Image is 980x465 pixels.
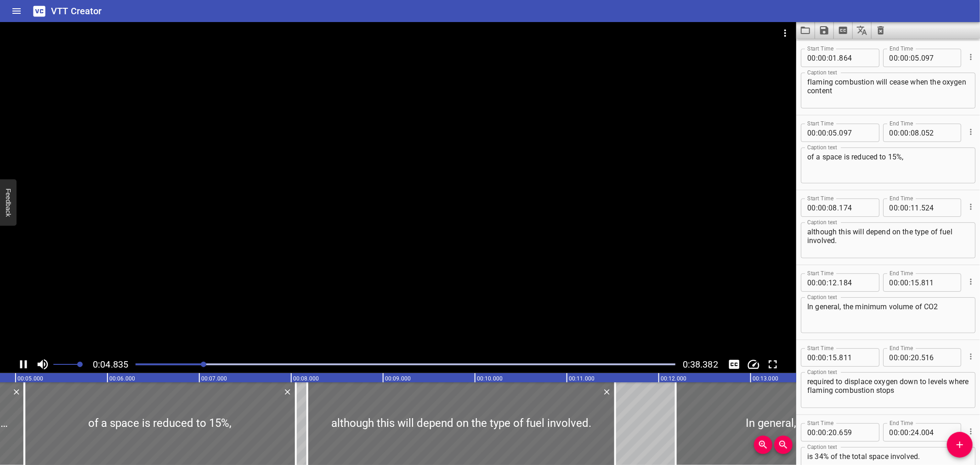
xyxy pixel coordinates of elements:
button: Change Playback Speed [745,356,762,373]
input: 08 [828,198,837,217]
svg: Load captions from file [800,25,811,36]
text: 00:10.000 [477,375,503,382]
input: 004 [921,423,955,442]
text: 00:09.000 [385,375,411,382]
input: 00 [818,348,827,367]
span: : [898,124,900,142]
input: 00 [807,348,816,367]
button: Add Cue [947,432,973,458]
input: 00 [900,124,909,142]
input: 00 [807,273,816,292]
span: . [837,423,839,442]
text: 00:13.000 [753,375,778,382]
button: Video Options [774,22,796,44]
span: : [898,273,900,292]
button: Toggle fullscreen [764,356,782,373]
input: 15 [828,348,837,367]
span: : [816,348,818,367]
input: 659 [839,423,872,442]
input: 00 [889,273,898,292]
textarea: of a space is reduced to 15%, [807,153,969,179]
span: . [919,49,921,67]
span: : [909,348,911,367]
input: 00 [818,273,827,292]
input: 00 [889,423,898,442]
button: Clear captions [872,22,890,39]
button: Translate captions [853,22,872,39]
input: 052 [921,124,955,142]
input: 00 [900,49,909,67]
text: 00:07.000 [201,375,227,382]
span: . [837,273,839,292]
input: 01 [828,49,837,67]
input: 00 [807,49,816,67]
input: 00 [818,124,827,142]
text: 00:06.000 [109,375,135,382]
div: Cue Options [965,195,975,219]
button: Zoom Out [774,436,793,454]
input: 08 [911,124,919,142]
button: Cue Options [965,201,977,213]
svg: Save captions to file [819,25,830,36]
input: 811 [921,273,955,292]
button: Cue Options [965,276,977,288]
span: . [919,124,921,142]
span: : [898,198,900,217]
input: 00 [889,348,898,367]
button: Cue Options [965,351,977,363]
div: Play progress [136,363,675,365]
button: Cue Options [965,425,977,437]
input: 00 [807,198,816,217]
input: 05 [911,49,919,67]
span: : [816,423,818,442]
input: 24 [911,423,919,442]
span: . [919,198,921,217]
input: 811 [839,348,872,367]
input: 00 [889,198,898,217]
span: : [909,423,911,442]
textarea: In general, the minimum volume of CO2 [807,302,969,329]
span: . [837,348,839,367]
span: : [898,423,900,442]
button: Toggle mute [34,356,51,373]
span: Set video volume [77,362,83,367]
div: Delete Cue [11,386,21,398]
button: Save captions to file [815,22,834,39]
input: 516 [921,348,955,367]
button: Delete [11,386,23,398]
input: 00 [900,198,909,217]
button: Cue Options [965,126,977,138]
input: 184 [839,273,872,292]
input: 00 [807,423,816,442]
span: : [909,273,911,292]
span: : [898,49,900,67]
input: 20 [911,348,919,367]
div: Playback Speed [745,356,762,373]
h6: VTT Creator [51,4,102,18]
span: : [827,49,828,67]
input: 20 [828,423,837,442]
input: 097 [839,124,872,142]
input: 00 [818,423,827,442]
div: Toggle Full Screen [764,356,782,373]
span: : [827,423,828,442]
input: 864 [839,49,872,67]
textarea: although this will depend on the type of fuel involved. [807,227,969,254]
text: 00:08.000 [293,375,319,382]
span: . [919,348,921,367]
span: : [816,49,818,67]
span: : [909,198,911,217]
svg: Clear captions [875,25,886,36]
span: . [919,423,921,442]
div: Delete Cue [282,386,292,398]
div: Cue Options [965,270,975,294]
input: 00 [889,49,898,67]
input: 11 [911,198,919,217]
input: 00 [807,124,816,142]
input: 12 [828,273,837,292]
button: Cue Options [965,51,977,63]
div: Cue Options [965,420,975,443]
input: 00 [818,49,827,67]
button: Delete [282,386,294,398]
div: Cue Options [965,45,975,69]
